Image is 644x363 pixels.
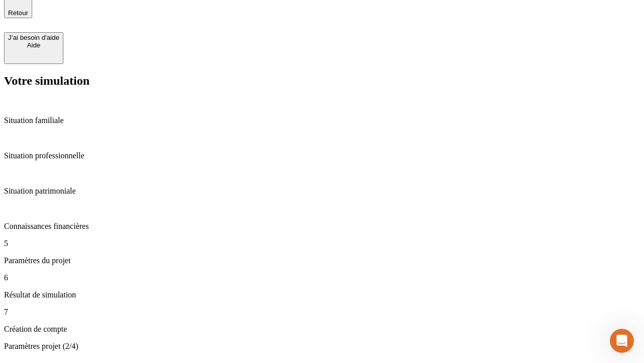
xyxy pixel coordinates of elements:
[4,222,640,231] p: Connaissances financières
[8,34,59,41] div: J’ai besoin d'aide
[8,9,28,17] span: Retour
[4,342,640,351] p: Paramètres projet (2/4)
[4,116,640,125] p: Situation familiale
[4,74,640,88] h2: Votre simulation
[4,256,640,265] p: Paramètres du projet
[4,308,640,317] p: 7
[4,32,63,64] button: J’ai besoin d'aideAide
[4,273,640,282] p: 6
[4,151,640,160] p: Situation professionnelle
[610,329,634,353] iframe: Intercom live chat
[4,290,640,299] p: Résultat de simulation
[8,41,59,49] div: Aide
[4,325,640,334] p: Création de compte
[4,187,640,196] p: Situation patrimoniale
[4,239,640,248] p: 5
